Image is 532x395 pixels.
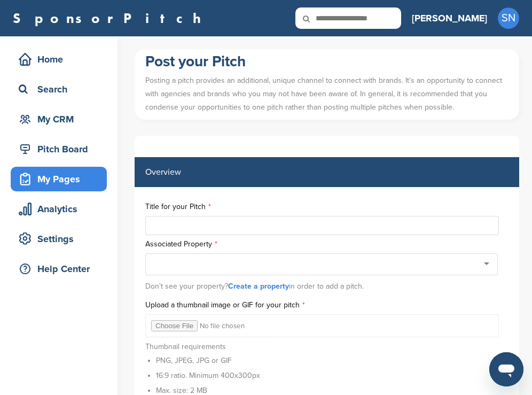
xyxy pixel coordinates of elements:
a: Pitch Board [11,137,107,161]
li: PNG, JPEG, JPG or GIF [156,355,260,366]
div: Pitch Board [16,140,107,159]
a: [PERSON_NAME] [412,6,487,30]
div: Don't see your property? in order to add a pitch. [145,277,508,296]
a: Analytics [11,197,107,221]
label: Overview [145,168,181,176]
a: Settings [11,227,107,251]
a: Search [11,77,107,102]
a: My CRM [11,107,107,131]
span: SN [498,7,519,29]
div: My Pages [16,169,107,189]
label: Associated Property [145,241,508,248]
div: Help Center [16,259,107,278]
a: Create a property [228,282,289,291]
label: Title for your Pitch [145,203,508,211]
label: Upload a thumbnail image or GIF for your pitch [145,301,508,309]
div: Home [16,50,107,69]
h1: Post your Pitch [145,52,508,71]
iframe: Button to launch messaging window [489,352,523,386]
a: Home [11,47,107,72]
a: SponsorPitch [13,11,208,25]
div: Search [16,80,107,99]
h3: [PERSON_NAME] [412,11,487,26]
p: Posting a pitch provides an additional, unique channel to connect with brands. It’s an opportunit... [145,71,508,117]
div: Analytics [16,199,107,219]
a: Help Center [11,257,107,281]
a: My Pages [11,167,107,191]
div: Settings [16,229,107,249]
div: My CRM [16,110,107,129]
li: 16:9 ratio. Minimum 400x300px [156,370,260,381]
